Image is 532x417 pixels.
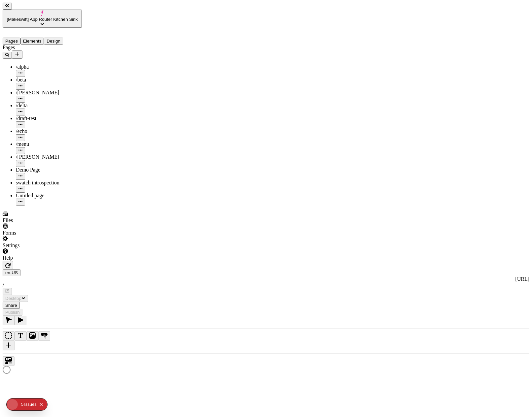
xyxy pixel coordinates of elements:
div: /alpha [16,64,82,70]
button: [Makeswift] App Router Kitchen Sink [3,10,82,28]
p: Cookie Test Route [3,5,96,11]
span: Share [5,303,17,308]
button: Pages [3,38,20,45]
div: Untitled page [16,193,82,199]
button: Open locale picker [3,269,20,276]
span: en-US [5,270,18,275]
span: Publish [5,310,20,315]
div: /menu [16,141,82,147]
span: [Makeswift] App Router Kitchen Sink [7,17,78,22]
span: Desktop [5,296,21,301]
div: /beta [16,77,82,83]
button: Design [44,38,63,45]
div: Files [3,217,82,223]
div: / [3,282,529,288]
div: /draft-test [16,115,82,121]
div: Settings [3,242,82,248]
div: Demo Page [16,167,82,173]
div: Forms [3,230,82,236]
button: Image [26,331,38,341]
div: Help [3,255,82,261]
div: [URL] [3,276,529,282]
div: /delta [16,103,82,109]
button: Add new [12,50,22,59]
button: Elements [20,38,44,45]
div: swatch introspection [16,180,82,186]
button: Button [38,331,50,341]
div: /echo [16,128,82,134]
div: Pages [3,45,82,50]
div: /[PERSON_NAME] [16,154,82,160]
button: Share [3,302,20,309]
div: /[PERSON_NAME] [16,90,82,96]
button: Publish [3,309,22,316]
button: Desktop [3,295,28,302]
button: Box [3,331,15,341]
button: Text [15,331,26,341]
